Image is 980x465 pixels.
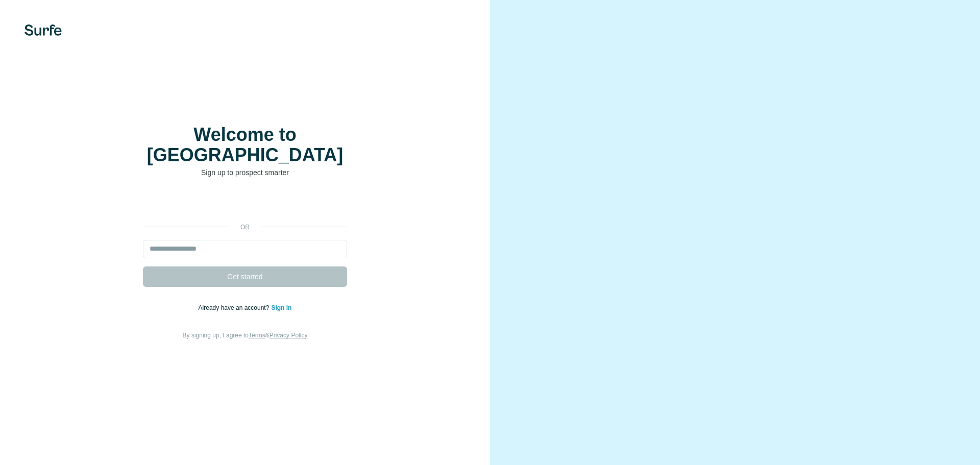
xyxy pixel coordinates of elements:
[199,304,272,311] span: Already have an account?
[138,193,352,215] iframe: Sign in with Google Button
[271,304,291,311] a: Sign in
[24,25,62,36] img: Surfe's logo
[143,125,347,165] h1: Welcome to [GEOGRAPHIC_DATA]
[229,223,261,232] p: or
[249,332,265,339] a: Terms
[183,332,308,339] span: By signing up, I agree to &
[143,167,347,178] p: Sign up to prospect smarter
[269,332,308,339] a: Privacy Policy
